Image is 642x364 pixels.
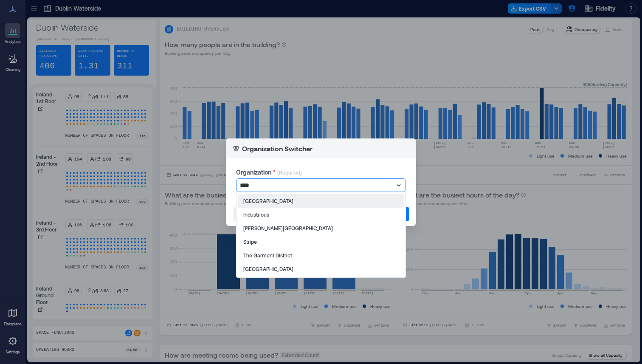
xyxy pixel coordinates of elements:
[242,144,313,154] p: Organization Switcher
[243,225,333,231] p: [PERSON_NAME][GEOGRAPHIC_DATA]
[277,169,302,178] p: (Required)
[236,168,276,177] label: Organization
[233,207,272,221] button: Turn Off
[243,211,269,218] p: Industrious
[243,265,293,272] p: [GEOGRAPHIC_DATA]
[243,238,257,245] p: Stripe
[243,198,293,204] p: [GEOGRAPHIC_DATA]
[243,252,292,259] p: The Garment District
